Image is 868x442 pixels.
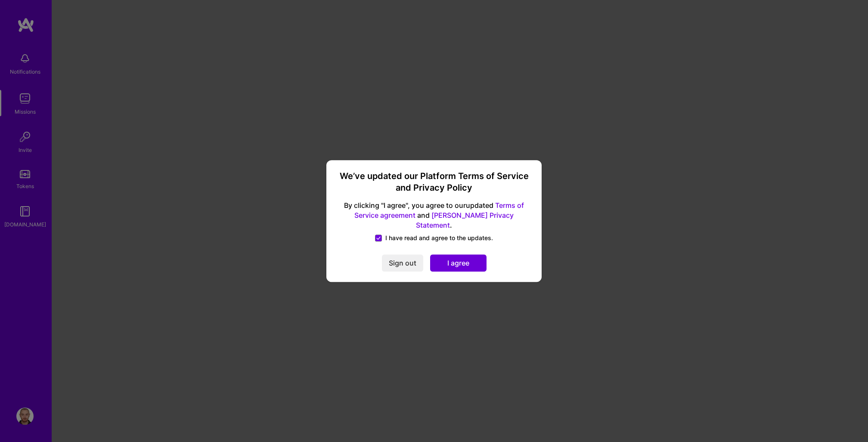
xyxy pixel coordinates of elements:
[337,170,531,194] h3: We’ve updated our Platform Terms of Service and Privacy Policy
[382,254,423,272] button: Sign out
[430,254,487,272] button: I agree
[354,201,524,220] a: Terms of Service agreement
[416,211,514,229] a: [PERSON_NAME] Privacy Statement
[385,234,493,242] span: I have read and agree to the updates.
[337,201,531,231] span: By clicking "I agree", you agree to our updated and .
